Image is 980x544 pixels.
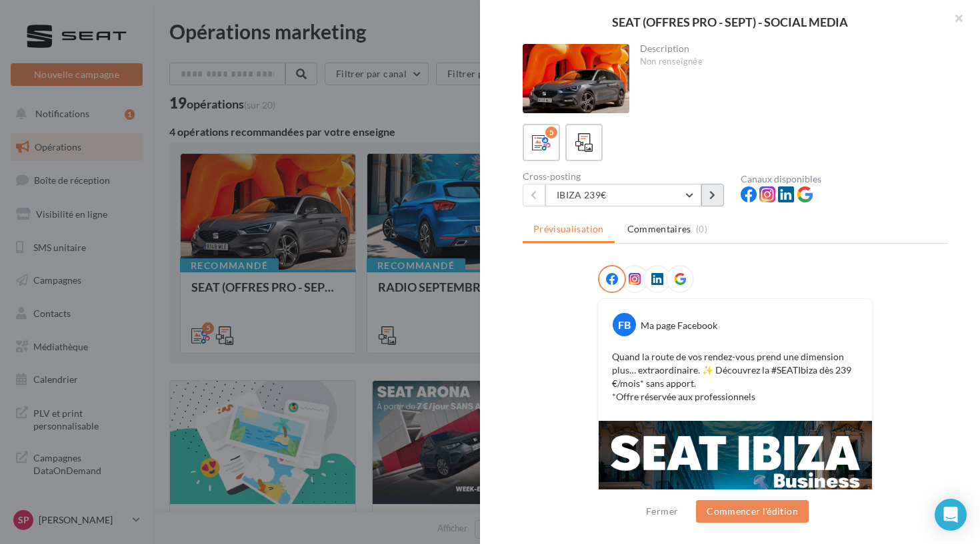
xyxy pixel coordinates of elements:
[612,350,859,404] p: Quand la route de vos rendez-vous prend une dimension plus… extraordinaire. ✨ Découvrez la #SEATI...
[627,222,691,236] span: Commentaires
[741,174,948,184] div: Canaux disponibles
[545,127,557,138] div: 5
[640,44,938,53] div: Description
[545,184,701,206] button: IBIZA 239€
[641,503,683,519] button: Fermer
[523,172,730,181] div: Cross-posting
[641,319,717,332] div: Ma page Facebook
[696,224,707,234] span: (0)
[613,313,636,336] div: FB
[935,499,967,531] div: Open Intercom Messenger
[501,16,959,28] div: SEAT (OFFRES PRO - SEPT) - SOCIAL MEDIA
[640,56,938,68] div: Non renseignée
[696,500,809,523] button: Commencer l'édition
